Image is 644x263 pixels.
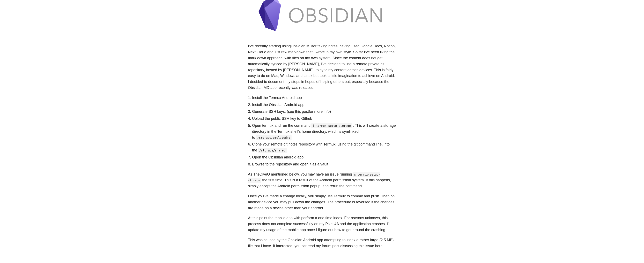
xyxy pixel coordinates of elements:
[252,141,396,153] li: Clone your remote git notes repository with Termux, using the git command line, into the
[258,148,287,153] code: /storage/shared
[252,102,396,108] li: Install the Obsidian Android app
[291,44,312,48] a: Obsidian MD
[307,244,382,248] a: read my forum post discussing this issue here
[248,193,396,211] p: Once you’ve made a change locally, you simply use Termux to commit and push. Then on another devi...
[311,123,352,128] code: $ termux-setup-storage
[248,237,396,249] p: This was caused by the Obsidian Android app attempting to index a rather large (2.5 MB) file that...
[252,116,396,122] li: Upload the public SSH key to Github
[248,216,390,232] del: At this point the mobile app with perform a one time index. For reasons unknown, this process doe...
[252,109,396,115] li: Generate SSH keys. ( for more info)
[248,43,396,91] p: I’ve recently starting using for taking notes, having used Google Docs, Notion, Next Cloud and ju...
[252,95,396,101] li: Install the Termux Android app
[248,171,396,189] p: As TheDiveO mentioned below, you may have an issue running the first time. This is a result of th...
[252,123,396,140] li: Open termux and run the command . This will create a storage directory in the Termux shell’s home...
[252,154,396,160] li: Open the Obsidian android app
[288,109,309,114] a: see this post
[256,135,292,140] code: /storage/emulated/0
[252,161,396,167] li: Browse to the repository and open it as a vault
